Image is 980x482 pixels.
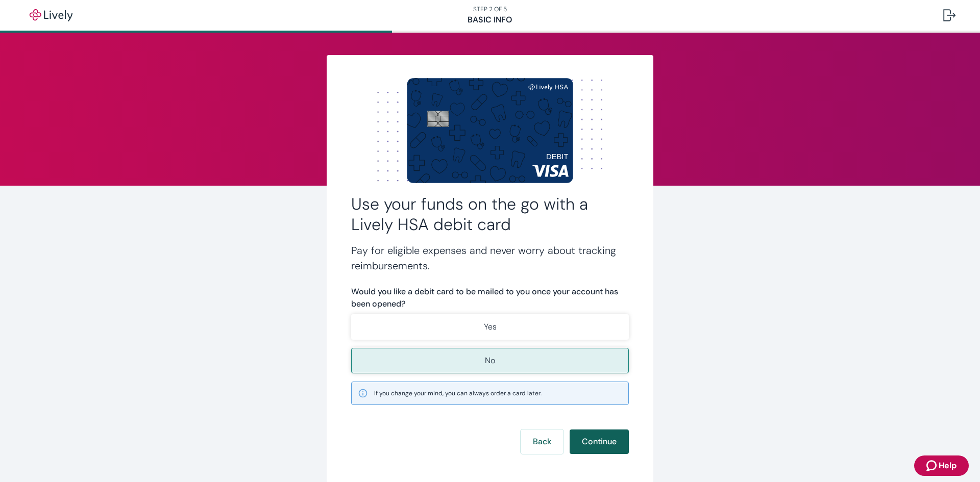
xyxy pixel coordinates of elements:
[351,80,629,182] img: Dot background
[935,3,964,28] button: Log out
[351,286,629,310] label: Would you like a debit card to be mailed to you once your account has been opened?
[22,9,80,21] img: Lively
[351,348,629,373] button: No
[351,314,629,340] button: Yes
[484,321,497,333] p: Yes
[914,455,969,476] button: Zendesk support iconHelp
[570,429,629,454] button: Continue
[926,460,939,472] svg: Zendesk support icon
[407,78,573,183] img: Debit card
[485,354,495,367] p: No
[351,243,629,273] h4: Pay for eligible expenses and never worry about tracking reimbursements.
[351,194,629,235] h2: Use your funds on the go with a Lively HSA debit card
[374,389,542,398] span: If you change your mind, you can always order a card later.
[521,429,563,454] button: Back
[939,460,957,472] span: Help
